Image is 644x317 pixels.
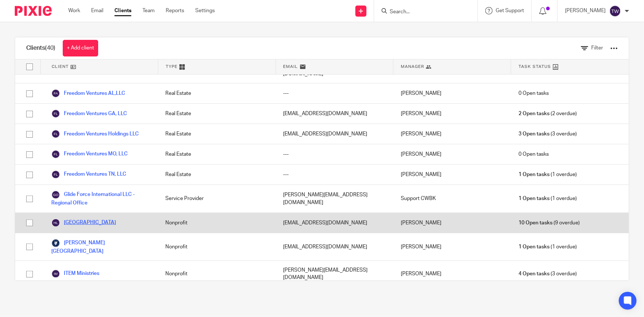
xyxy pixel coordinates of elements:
[496,8,524,13] span: Get Support
[276,144,393,164] div: ---
[519,195,550,202] span: 1 Open tasks
[519,110,577,117] span: (2 overdue)
[393,233,511,261] div: [PERSON_NAME]
[114,7,131,14] a: Clients
[45,45,55,51] span: (40)
[51,170,126,179] a: Freedom Ventures TN, LLC
[51,170,60,179] img: svg%3E
[51,109,60,118] img: svg%3E
[276,124,393,144] div: [EMAIL_ADDRESS][DOMAIN_NAME]
[393,261,511,287] div: [PERSON_NAME]
[276,104,393,124] div: [EMAIL_ADDRESS][DOMAIN_NAME]
[519,270,550,278] span: 4 Open tasks
[389,9,455,15] input: Search
[401,63,424,70] span: Manager
[158,83,276,103] div: Real Estate
[142,7,155,14] a: Team
[276,261,393,287] div: [PERSON_NAME][EMAIL_ADDRESS][DOMAIN_NAME]
[158,261,276,287] div: Nonprofit
[519,243,550,251] span: 1 Open tasks
[609,5,621,17] img: svg%3E
[51,190,151,207] a: Glide Force International LLC - Regional Office
[158,213,276,233] div: Nonprofit
[195,7,215,14] a: Settings
[51,218,116,227] a: [GEOGRAPHIC_DATA]
[276,185,393,212] div: [PERSON_NAME][EMAIL_ADDRESS][DOMAIN_NAME]
[91,7,103,14] a: Email
[51,150,128,159] a: Freedom Ventures MO, LLC
[393,213,511,233] div: [PERSON_NAME]
[591,45,603,51] span: Filter
[52,63,69,70] span: Client
[393,185,511,212] div: Support CWBK
[565,7,606,14] p: [PERSON_NAME]
[51,150,60,159] img: svg%3E
[276,213,393,233] div: [EMAIL_ADDRESS][DOMAIN_NAME]
[51,130,139,138] a: Freedom Ventures Holdings LLC
[158,144,276,164] div: Real Estate
[23,60,37,74] input: Select all
[68,7,80,14] a: Work
[276,83,393,103] div: ---
[519,63,551,70] span: Task Status
[15,6,52,16] img: Pixie
[519,219,552,227] span: 10 Open tasks
[63,40,98,56] a: + Add client
[393,124,511,144] div: [PERSON_NAME]
[51,130,60,138] img: svg%3E
[26,44,55,52] h1: Clients
[166,63,178,70] span: Type
[393,83,511,103] div: [PERSON_NAME]
[51,269,60,278] img: svg%3E
[519,110,550,117] span: 2 Open tasks
[51,239,60,248] img: ICS%20SQ%20Logo.png
[158,165,276,185] div: Real Estate
[519,130,550,138] span: 3 Open tasks
[393,144,511,164] div: [PERSON_NAME]
[276,165,393,185] div: ---
[393,104,511,124] div: [PERSON_NAME]
[276,233,393,261] div: [EMAIL_ADDRESS][DOMAIN_NAME]
[51,239,151,255] a: [PERSON_NAME][GEOGRAPHIC_DATA]
[519,171,577,178] span: (1 overdue)
[158,233,276,261] div: Nonprofit
[158,104,276,124] div: Real Estate
[519,130,577,138] span: (3 overdue)
[393,165,511,185] div: [PERSON_NAME]
[51,269,99,278] a: ITEM Ministries
[166,7,184,14] a: Reports
[51,218,60,227] img: svg%3E
[519,171,550,178] span: 1 Open tasks
[51,109,127,118] a: Freedom Ventures GA, LLC
[519,243,577,251] span: (1 overdue)
[51,190,60,199] img: svg%3E
[158,185,276,212] div: Service Provider
[283,63,298,70] span: Email
[158,124,276,144] div: Real Estate
[519,195,577,202] span: (1 overdue)
[51,89,60,98] img: svg%3E
[519,219,580,227] span: (9 overdue)
[519,90,549,97] span: 0 Open tasks
[51,89,125,98] a: Freedom Ventures AL,LLC
[519,270,577,278] span: (3 overdue)
[519,151,549,158] span: 0 Open tasks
